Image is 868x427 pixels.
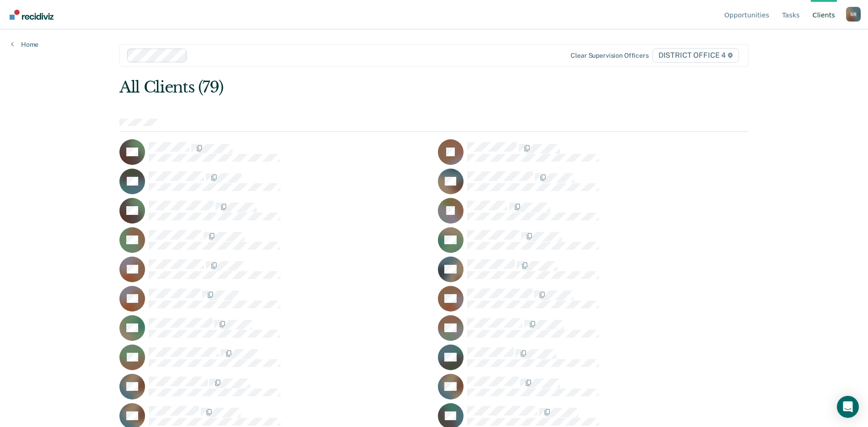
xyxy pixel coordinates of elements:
button: Profile dropdown button [846,7,861,22]
span: DISTRICT OFFICE 4 [652,48,739,63]
div: All Clients (79) [119,78,623,97]
div: S R [846,7,861,22]
div: Open Intercom Messenger [837,396,859,418]
div: Clear supervision officers [571,52,648,60]
img: Recidiviz [10,10,54,20]
a: Home [11,40,38,49]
